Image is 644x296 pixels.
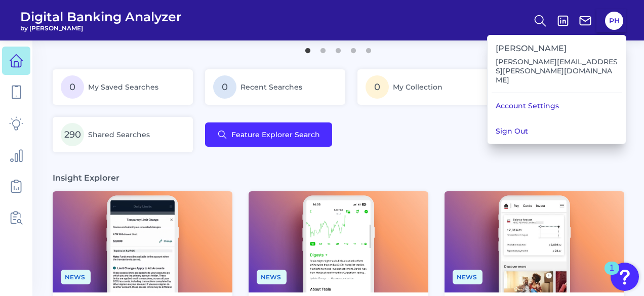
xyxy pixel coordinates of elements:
[20,9,182,24] span: Digital Banking Analyzer
[611,263,639,291] button: Open Resource Center, 1 new notification
[605,12,623,30] button: PH
[303,43,313,53] button: 1
[88,82,158,92] span: My Saved Searches
[205,122,332,147] button: Feature Explorer Search
[61,123,84,146] span: 290
[318,43,328,53] button: 2
[257,270,287,284] span: News
[496,44,618,53] h3: [PERSON_NAME]
[205,69,345,105] a: 0Recent Searches
[393,82,442,92] span: My Collection
[445,191,624,292] img: News - Phone.png
[240,82,302,92] span: Recent Searches
[61,270,91,284] span: News
[249,191,428,292] img: News - Phone (1).png
[231,131,320,139] span: Feature Explorer Search
[488,118,626,144] button: Sign Out
[53,173,119,183] h3: Insight Explorer
[488,93,626,118] a: Account Settings
[213,75,236,99] span: 0
[364,43,374,53] button: 5
[333,43,343,53] button: 3
[610,268,614,281] div: 1
[53,191,232,292] img: News - Phone (2).png
[257,272,287,281] a: News
[20,24,182,32] span: by [PERSON_NAME]
[61,75,84,99] span: 0
[348,43,358,53] button: 4
[453,272,482,281] a: News
[366,75,389,99] span: 0
[357,69,498,105] a: 0My Collection
[53,69,193,105] a: 0My Saved Searches
[453,270,482,284] span: News
[88,130,150,139] span: Shared Searches
[496,57,618,84] p: [PERSON_NAME][EMAIL_ADDRESS][PERSON_NAME][DOMAIN_NAME]
[53,117,193,152] a: 290Shared Searches
[61,272,91,281] a: News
